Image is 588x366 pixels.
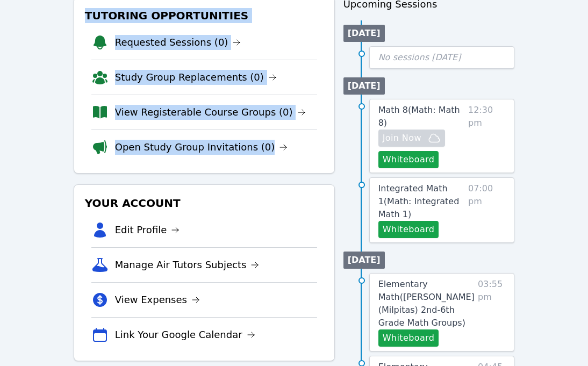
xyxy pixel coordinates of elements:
h3: Your Account [83,193,326,213]
button: Whiteboard [378,329,439,347]
a: Open Study Group Invitations (0) [115,140,288,155]
a: Elementary Math([PERSON_NAME] (Milpitas) 2nd-6th Grade Math Groups) [378,278,475,329]
a: Study Group Replacements (0) [115,70,277,85]
span: 03:55 pm [478,278,505,347]
li: [DATE] [343,252,385,269]
span: Integrated Math 1 ( Math: Integrated Math 1 ) [378,183,460,219]
a: Link Your Google Calendar [115,327,255,342]
span: No sessions [DATE] [378,52,461,62]
a: Math 8(Math: Math 8) [378,104,464,130]
li: [DATE] [343,77,385,95]
span: Join Now [383,132,421,145]
li: [DATE] [343,25,385,42]
span: 07:00 pm [468,182,505,238]
h3: Tutoring Opportunities [83,6,326,25]
a: View Expenses [115,292,200,307]
a: Integrated Math 1(Math: Integrated Math 1) [378,182,464,221]
a: Requested Sessions (0) [115,35,241,50]
span: 12:30 pm [468,104,505,168]
span: Elementary Math ( [PERSON_NAME] (Milpitas) 2nd-6th Grade Math Groups ) [378,279,475,328]
a: Manage Air Tutors Subjects [115,257,260,272]
button: Join Now [378,130,445,147]
button: Whiteboard [378,151,439,168]
span: Math 8 ( Math: Math 8 ) [378,105,460,128]
button: Whiteboard [378,221,439,238]
a: Edit Profile [115,223,180,238]
a: View Registerable Course Groups (0) [115,105,306,120]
